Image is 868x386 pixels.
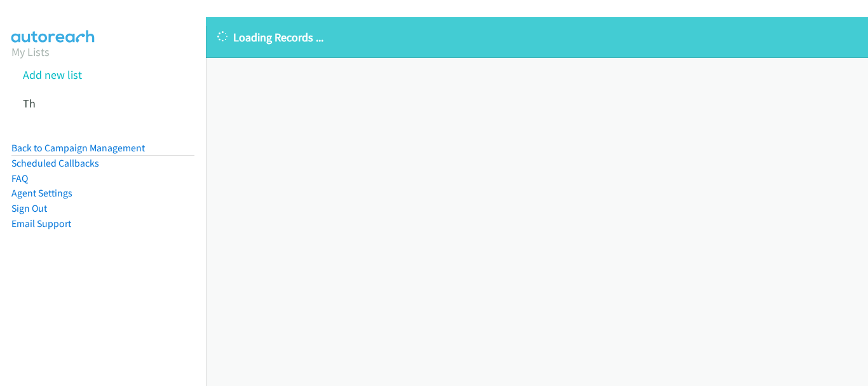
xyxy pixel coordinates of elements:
[11,172,28,184] a: FAQ
[11,187,72,199] a: Agent Settings
[11,142,145,154] a: Back to Campaign Management
[11,202,47,214] a: Sign Out
[11,157,99,169] a: Scheduled Callbacks
[11,45,50,59] a: My Lists
[23,67,82,82] a: Add new list
[23,96,36,111] a: Th
[11,217,71,230] a: Email Support
[217,29,857,46] p: Loading Records ...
